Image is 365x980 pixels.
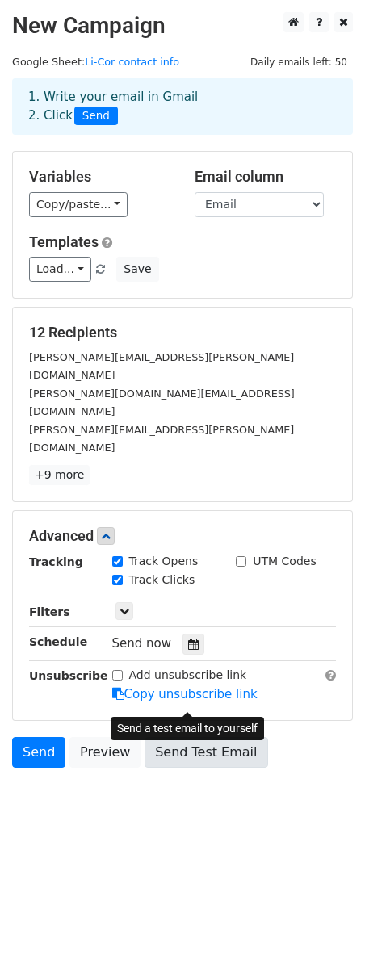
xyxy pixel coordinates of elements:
a: Send [12,737,65,768]
a: Li-Cor contact info [85,56,179,68]
small: [PERSON_NAME][EMAIL_ADDRESS][PERSON_NAME][DOMAIN_NAME] [29,351,294,382]
label: Track Opens [129,553,199,570]
a: Send Test Email [145,737,267,768]
a: Copy/paste... [29,192,128,217]
small: [PERSON_NAME][DOMAIN_NAME][EMAIL_ADDRESS][DOMAIN_NAME] [29,387,295,418]
strong: Filters [29,605,70,618]
h2: New Campaign [12,12,353,40]
h5: Advanced [29,527,336,545]
small: [PERSON_NAME][EMAIL_ADDRESS][PERSON_NAME][DOMAIN_NAME] [29,424,294,454]
h5: Email column [195,168,336,186]
strong: Schedule [29,635,87,648]
a: Load... [29,257,91,282]
div: Send a test email to yourself [111,717,264,740]
a: Templates [29,233,99,250]
label: UTM Codes [253,553,316,570]
span: Daily emails left: 50 [245,53,353,71]
span: Send [74,107,118,126]
strong: Tracking [29,555,83,568]
h5: Variables [29,168,170,186]
h5: 12 Recipients [29,324,336,341]
button: Save [116,257,158,282]
label: Add unsubscribe link [129,667,247,684]
iframe: Chat Widget [284,903,365,980]
label: Track Clicks [129,572,195,588]
a: +9 more [29,465,90,485]
span: Send now [112,636,172,651]
a: Preview [69,737,141,768]
div: 1. Write your email in Gmail 2. Click [16,88,349,125]
strong: Unsubscribe [29,669,108,682]
small: Google Sheet: [12,56,179,68]
a: Copy unsubscribe link [112,687,258,701]
a: Daily emails left: 50 [245,56,353,68]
